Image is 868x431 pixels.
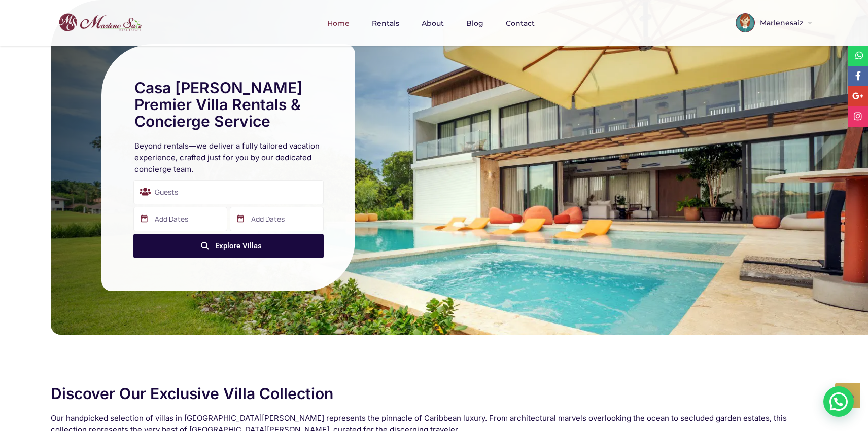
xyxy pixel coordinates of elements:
[133,207,227,231] input: Add Dates
[230,207,324,231] input: Add Dates
[134,140,322,175] h2: Beyond rentals—we deliver a fully tailored vacation experience, crafted just for you by our dedic...
[755,19,806,26] span: Marlenesaiz
[43,11,145,34] img: logo
[51,385,817,402] h2: Discover Our Exclusive Villa Collection
[134,80,322,130] h2: Casa [PERSON_NAME] Premier Villa Rentals & Concierge Service
[133,234,324,258] button: Explore Villas
[133,180,324,204] div: Guests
